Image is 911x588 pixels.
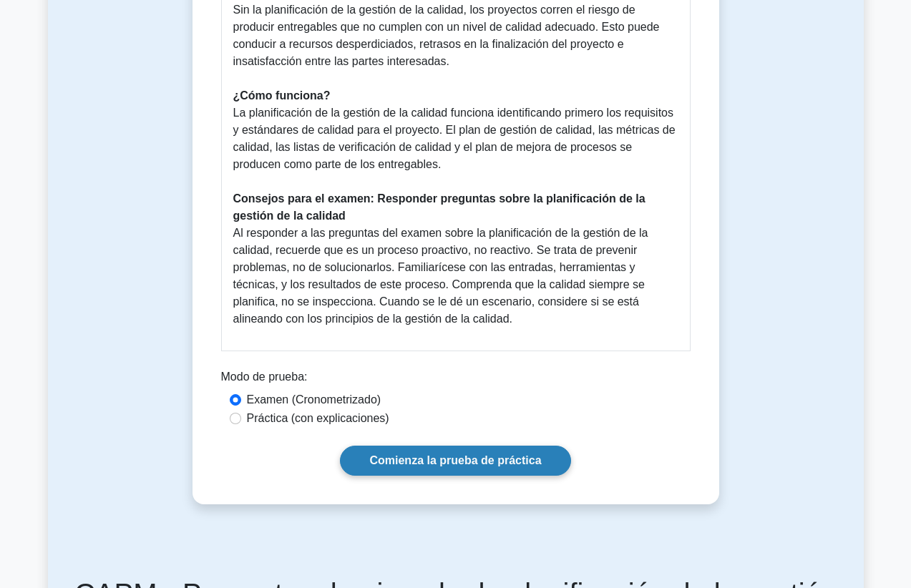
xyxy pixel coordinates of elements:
[340,446,570,476] a: Comienza la prueba de práctica
[247,391,381,408] label: Examen (Cronometrizado)
[247,410,389,427] label: Práctica (con explicaciones)
[233,192,646,222] b: Consejos para el examen: Responder preguntas sobre la planificación de la gestión de la calidad
[221,368,691,391] div: Modo de prueba:
[233,89,331,102] b: ¿Cómo funciona?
